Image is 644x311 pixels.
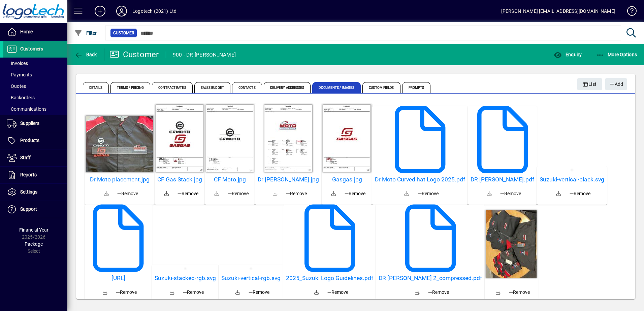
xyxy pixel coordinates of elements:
span: Remove [327,289,348,296]
span: Backorders [7,95,35,100]
a: Download [326,186,342,202]
div: Logotech (2021) Ltd [132,6,176,16]
a: Dr Moto placement.jpg [87,176,152,183]
a: 2025_Suzuki Logo Guidelines.pdf [286,275,373,282]
a: DR [PERSON_NAME] 2_compressed.pdf [379,275,482,282]
span: Remove [345,190,365,197]
a: Download [309,284,325,301]
div: [PERSON_NAME] [EMAIL_ADDRESS][DOMAIN_NAME] [501,6,615,16]
a: Suzuki-vertical-rgb.svg [221,275,281,282]
span: List [583,79,597,90]
span: Package [25,241,43,247]
a: Reports [3,167,67,183]
a: Download [409,284,425,301]
a: Download [230,284,246,301]
span: Suppliers [20,120,39,126]
a: Download [551,186,567,202]
a: Download [164,284,180,301]
a: Suzuki-vertical-black.svg [540,176,604,183]
a: Suzuki-stacked-rgb.svg [155,275,216,282]
button: More Options [594,48,639,61]
a: Download [481,186,497,202]
a: Download [159,186,175,202]
a: Support [3,201,67,218]
button: Remove [342,187,368,200]
span: Filter [74,30,97,36]
div: Customer [109,49,159,60]
button: Remove [415,187,441,200]
span: Communications [7,106,46,112]
span: Sales Budget [194,82,230,93]
span: More Options [596,52,637,57]
button: Profile [111,5,132,17]
a: Download [98,186,115,202]
app-page-header-button: Back [67,48,104,61]
span: Invoices [7,61,28,66]
a: DR [PERSON_NAME].pdf [471,176,534,183]
a: [URL] [87,275,149,282]
a: Quotes [3,80,67,92]
span: Contract Rates [152,82,192,93]
button: Remove [246,286,272,298]
span: Remove [428,289,449,296]
a: Download [267,186,283,202]
a: Payments [3,69,67,80]
span: Remove [286,190,307,197]
button: Enquiry [552,48,583,61]
span: Home [20,29,33,34]
a: CF Gas Stack.jpg [157,176,202,183]
span: Contacts [232,82,262,93]
a: Download [490,284,506,301]
span: Remove [509,289,530,296]
button: Remove [283,187,310,200]
span: Customers [20,46,43,51]
div: 900 - DR [PERSON_NAME] [173,49,236,60]
a: Backorders [3,92,67,103]
button: Remove [497,187,524,200]
span: Quotes [7,83,26,89]
a: Knowledge Base [622,1,636,23]
span: Products [20,138,39,143]
span: Documents / Images [312,82,361,93]
button: Add [89,5,111,17]
button: Remove [567,187,593,200]
span: Settings [20,189,37,195]
span: Remove [116,289,137,296]
span: Remove [500,190,521,197]
a: Download [97,284,113,301]
button: Remove [115,187,141,200]
span: Enquiry [554,52,582,57]
span: Remove [117,190,138,197]
span: Remove [183,289,204,296]
a: Invoices [3,58,67,69]
a: Gasgas.jpg [324,176,369,183]
span: Back [74,52,97,57]
span: Support [20,206,37,212]
a: Settings [3,184,67,201]
button: List [577,78,602,90]
button: Remove [113,286,139,298]
span: Payments [7,72,32,77]
a: Dr Moto Curved hat Logo 2025.pdf [375,176,465,183]
a: Dr [PERSON_NAME].jpg [258,176,319,183]
a: Home [3,24,67,40]
a: CF Moto.jpg [207,176,252,183]
button: Remove [325,286,351,298]
button: Add [605,78,627,90]
button: Remove [175,187,201,200]
button: Remove [225,187,251,200]
span: Remove [228,190,249,197]
button: Remove [506,286,533,298]
span: Details [83,82,109,93]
